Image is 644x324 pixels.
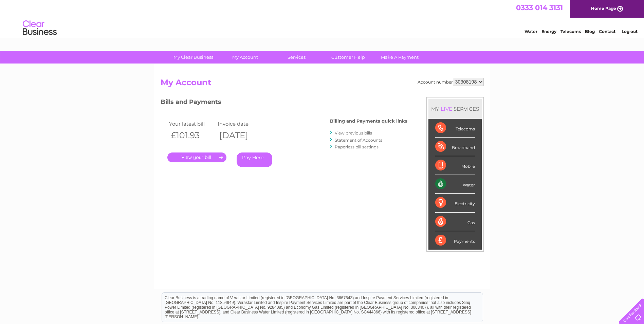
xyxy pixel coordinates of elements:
[435,194,475,212] div: Electricity
[435,119,475,138] div: Telecoms
[599,29,615,34] a: Contact
[525,29,537,34] a: Water
[622,29,638,34] a: Log out
[372,51,428,64] a: Make A Payment
[435,231,475,250] div: Payments
[217,51,273,64] a: My Account
[335,130,372,136] a: View previous bills
[216,119,265,128] td: Invoice date
[541,29,556,34] a: Energy
[330,119,407,124] h4: Billing and Payments quick links
[161,78,484,91] h2: My Account
[418,78,484,86] div: Account number
[335,144,379,149] a: Paperless bill settings
[167,119,216,128] td: Your latest bill
[335,138,382,143] a: Statement of Accounts
[22,18,57,38] img: logo.png
[435,138,475,156] div: Broadband
[161,97,407,109] h3: Bills and Payments
[167,128,216,142] th: £101.93
[516,3,563,12] a: 0333 014 3131
[428,99,482,119] div: MY SERVICES
[320,51,376,64] a: Customer Help
[439,106,454,112] div: LIVE
[435,213,475,231] div: Gas
[167,152,226,162] a: .
[435,156,475,175] div: Mobile
[560,29,581,34] a: Telecoms
[435,175,475,194] div: Water
[162,4,483,33] div: Clear Business is a trading name of Verastar Limited (registered in [GEOGRAPHIC_DATA] No. 3667643...
[216,128,265,142] th: [DATE]
[269,51,325,64] a: Services
[165,51,221,64] a: My Clear Business
[585,29,595,34] a: Blog
[237,152,272,167] a: Pay Here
